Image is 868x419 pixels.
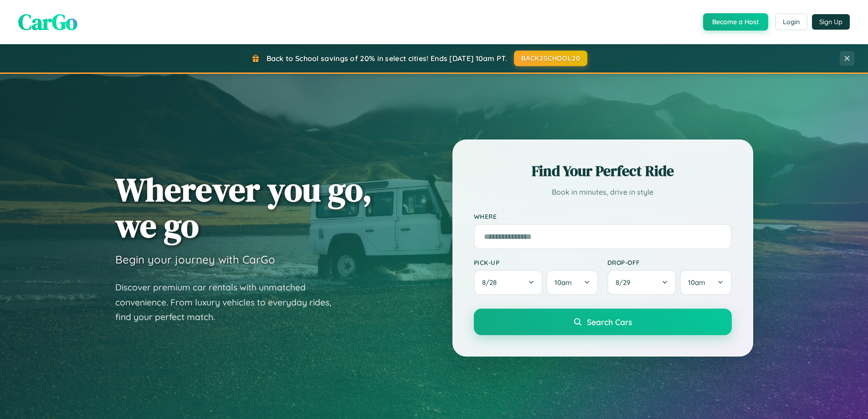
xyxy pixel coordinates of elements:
span: Back to School savings of 20% in select cities! Ends [DATE] 10am PT. [267,54,507,63]
h2: Find Your Perfect Ride [474,161,732,181]
button: Login [775,14,807,30]
span: Search Cars [587,317,632,327]
p: Book in minutes, drive in style [474,186,732,199]
label: Where [474,212,732,220]
button: 10am [546,270,598,295]
label: Drop-off [607,259,732,266]
button: Search Cars [474,309,732,335]
button: 8/28 [474,270,543,295]
p: Discover premium car rentals with unmatched convenience. From luxury vehicles to everyday rides, ... [115,280,343,325]
h1: Wherever you go, we go [115,171,372,243]
h3: Begin your journey with CarGo [115,253,275,266]
span: 8 / 29 [616,278,635,287]
span: 8 / 28 [482,278,501,287]
label: Pick-up [474,259,598,266]
span: 10am [688,278,705,287]
button: Become a Host [703,13,768,31]
span: 10am [555,278,572,287]
span: CarGo [18,7,77,37]
button: 10am [680,270,731,295]
button: Sign Up [812,14,850,30]
button: BACK2SCHOOL20 [514,51,587,66]
button: 8/29 [607,270,677,295]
